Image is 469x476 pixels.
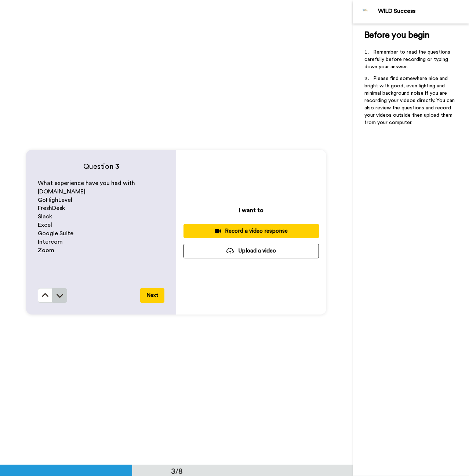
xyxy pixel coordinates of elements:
button: Record a video response [183,224,319,238]
button: Next [140,288,164,303]
span: Before you begin [364,31,429,40]
p: I want to [239,206,263,215]
span: Zoom [38,247,54,253]
span: GoHighLevel [38,197,72,203]
img: Profile Image [357,3,374,21]
div: 3/8 [159,466,194,476]
span: FreshDesk [38,205,65,211]
h4: Question 3 [38,161,164,172]
div: WILD Success [378,8,469,15]
span: Intercom [38,239,63,245]
div: Record a video response [189,227,313,235]
span: What experience have you had with [38,180,135,186]
span: [DOMAIN_NAME] [38,189,86,195]
span: Remember to read the questions carefully before recording or typing down your answer. [364,50,452,69]
span: Excel [38,222,52,228]
span: Please find somewhere nice and bright with good, even lighting and minimal background noise if yo... [364,76,456,125]
button: Upload a video [183,244,319,258]
span: Google Suite [38,230,73,236]
span: Slack [38,214,52,219]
